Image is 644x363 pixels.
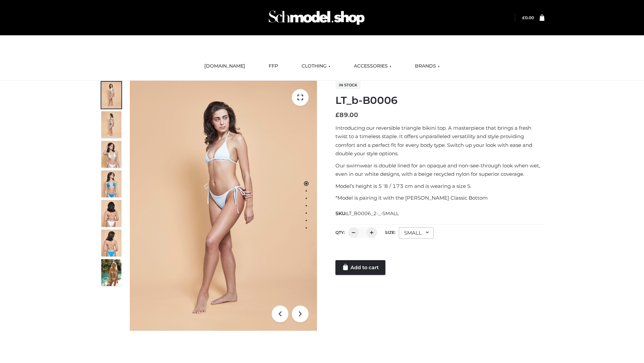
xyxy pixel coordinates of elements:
[335,209,399,217] span: SKU:
[335,124,544,158] p: Introducing our reversible triangle bikini top. A masterpiece that brings a fresh twist to a time...
[522,15,534,20] bdi: 0.00
[399,227,434,239] div: SMALL
[199,59,250,74] a: [DOMAIN_NAME]
[335,194,544,202] p: *Model is pairing it with the [PERSON_NAME] Classic Bottom
[346,210,399,216] span: LT_B0006_2-_-SMALL
[130,81,317,331] img: ArielClassicBikiniTop_CloudNine_AzureSky_OW114ECO_1
[101,141,121,168] img: ArielClassicBikiniTop_CloudNine_AzureSky_OW114ECO_3-scaled.jpg
[410,59,445,74] a: BRANDS
[335,260,385,275] a: Add to cart
[101,111,121,138] img: ArielClassicBikiniTop_CloudNine_AzureSky_OW114ECO_2-scaled.jpg
[266,4,367,31] img: Schmodel Admin 964
[335,111,339,119] span: £
[101,82,121,109] img: ArielClassicBikiniTop_CloudNine_AzureSky_OW114ECO_1-scaled.jpg
[335,230,345,235] label: QTY:
[522,15,525,20] span: £
[335,94,544,107] h1: LT_b-B0006
[101,230,121,256] img: ArielClassicBikiniTop_CloudNine_AzureSky_OW114ECO_8-scaled.jpg
[101,170,121,197] img: ArielClassicBikiniTop_CloudNine_AzureSky_OW114ECO_4-scaled.jpg
[101,259,121,286] img: Arieltop_CloudNine_AzureSky2.jpg
[335,182,544,191] p: Model’s height is 5 ‘8 / 173 cm and is wearing a size S.
[335,111,358,119] bdi: 89.00
[335,161,544,178] p: Our swimwear is double lined for an opaque and non-see-through look when wet, even in our white d...
[297,59,335,74] a: CLOTHING
[385,230,395,235] label: Size:
[522,15,534,20] a: £0.00
[101,200,121,227] img: ArielClassicBikiniTop_CloudNine_AzureSky_OW114ECO_7-scaled.jpg
[349,59,396,74] a: ACCESSORIES
[335,81,361,89] span: In stock
[264,59,283,74] a: FFP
